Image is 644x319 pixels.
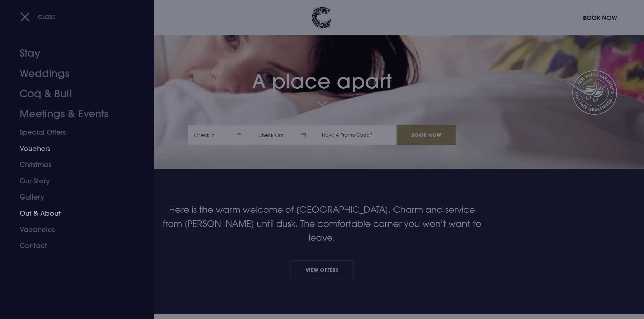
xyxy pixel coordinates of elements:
[20,10,55,24] button: Close
[20,140,126,157] a: Vouchers
[38,13,55,20] span: Close
[20,221,126,238] a: Vacancies
[20,63,126,84] a: Weddings
[20,238,126,254] a: Contact
[20,84,126,104] a: Coq & Bull
[20,189,126,205] a: Gallery
[20,205,126,221] a: Out & About
[20,104,126,124] a: Meetings & Events
[20,157,126,173] a: Christmas
[20,43,126,63] a: Stay
[20,124,126,140] a: Special Offers
[20,173,126,189] a: Our Story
